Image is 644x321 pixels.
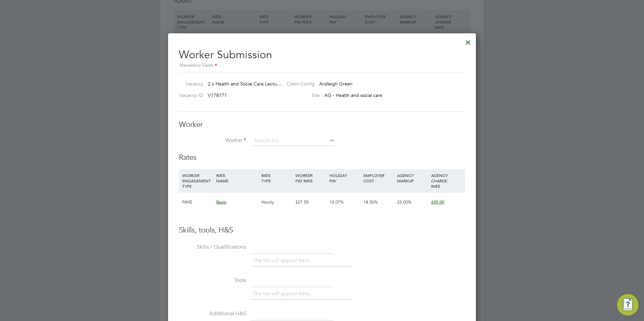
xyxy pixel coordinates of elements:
li: The list will appear here... [253,289,316,298]
li: The list will appear here... [253,256,316,265]
div: PAYE [181,192,215,212]
span: 12.07% [329,199,344,205]
div: AGENCY CHARGE RATE [429,169,463,192]
span: V178771 [208,92,227,98]
label: Vacancy ID [176,92,203,98]
span: Ardleigh Green [319,81,353,87]
div: RATE TYPE [260,169,294,187]
h3: Skills, tools, H&S [179,225,465,235]
label: Tools [179,277,246,284]
div: HOLIDAY PAY [328,169,362,187]
div: RATE NAME [215,169,260,187]
span: AG - Health and social care [324,92,382,98]
label: Client Config [281,81,315,87]
div: Hourly [260,192,294,212]
h3: Worker [179,120,465,130]
button: Engage Resource Center [617,294,639,316]
label: Worker [179,137,246,144]
input: Search for... [252,136,335,146]
div: AGENCY MARKUP [395,169,429,187]
span: 2 x Health and Social Care Lectu… [208,81,282,87]
span: £45.00 [431,199,444,205]
div: WORKER PAY RATE [294,169,328,187]
h3: Rates [179,153,465,163]
div: EMPLOYER COST [362,169,396,187]
span: 18.50% [363,199,378,205]
label: Additional H&S [179,310,246,317]
h2: Worker Submission [179,43,465,69]
span: Basic [216,199,226,205]
label: Skills / Qualifications [179,244,246,251]
div: £27.55 [294,192,328,212]
label: Site [281,92,320,98]
div: Mandatory Fields [179,62,465,69]
label: Vacancy [176,81,203,87]
span: 23.00% [397,199,412,205]
div: WORKER ENGAGEMENT TYPE [181,169,215,192]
